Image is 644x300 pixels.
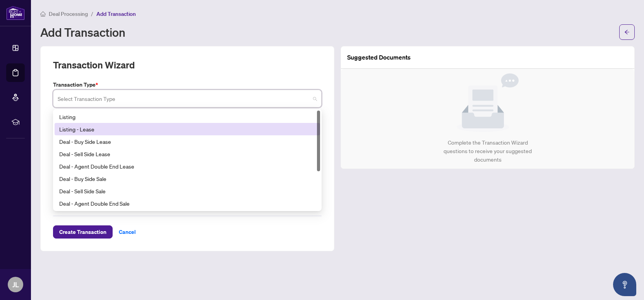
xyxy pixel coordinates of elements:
img: Null State Icon [457,73,519,132]
button: Create Transaction [53,225,113,239]
span: Cancel [119,226,136,238]
span: arrow-left [624,29,630,35]
span: Add Transaction [96,10,136,17]
div: Deal - Buy Side Lease [55,135,320,148]
div: Deal - Agent Double End Sale [55,197,320,210]
h1: Add Transaction [40,26,125,38]
div: Listing - Lease [55,123,320,135]
div: Complete the Transaction Wizard questions to receive your suggested documents [435,138,540,164]
div: Listing - Lease [59,125,315,133]
img: logo [6,6,25,20]
span: home [40,11,46,17]
button: Cancel [113,225,142,239]
button: Open asap [613,273,636,296]
div: Listing [59,112,315,121]
div: Deal - Sell Side Lease [59,150,315,158]
div: Listing [55,111,320,123]
span: Deal Processing [49,10,88,17]
div: Deal - Agent Double End Lease [55,160,320,172]
li: / [91,9,93,18]
div: Deal - Buy Side Sale [55,172,320,185]
div: Deal - Agent Double End Sale [59,199,315,208]
h2: Transaction Wizard [53,59,135,71]
div: Deal - Sell Side Sale [59,187,315,195]
div: Deal - Sell Side Sale [55,185,320,197]
span: Create Transaction [59,226,106,238]
div: Deal - Buy Side Lease [59,137,315,146]
div: Deal - Sell Side Lease [55,148,320,160]
label: Transaction Type [53,80,322,89]
div: Deal - Buy Side Sale [59,174,315,183]
div: Deal - Agent Double End Lease [59,162,315,170]
span: JL [12,279,19,290]
article: Suggested Documents [347,53,411,62]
